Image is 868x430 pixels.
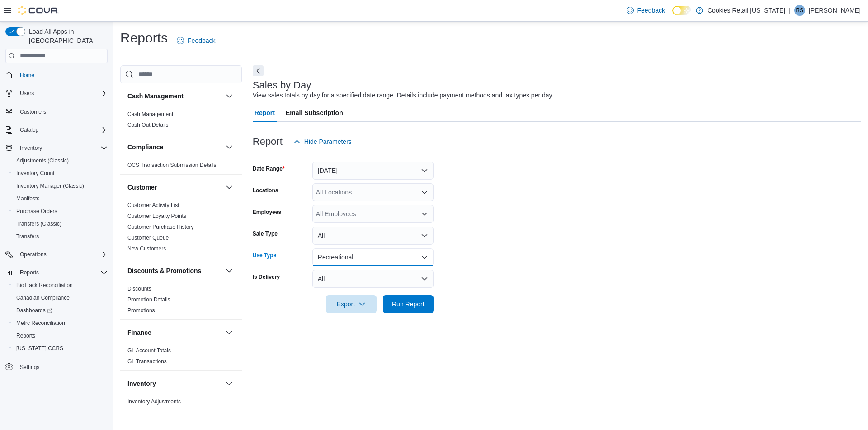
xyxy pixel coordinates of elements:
div: Compliance [120,160,242,174]
h3: Finance [127,328,151,337]
label: Use Type [253,252,276,259]
button: Discounts & Promotions [224,265,235,276]
button: Catalog [2,124,111,136]
h3: Compliance [127,143,163,152]
a: BioTrack Reconciliation [13,280,76,291]
span: Home [20,72,34,79]
button: Adjustments (Classic) [9,154,111,167]
span: Catalog [20,126,38,134]
button: Users [2,87,111,100]
span: Purchase Orders [13,206,108,217]
span: BioTrack Reconciliation [16,282,73,289]
input: Dark Mode [672,6,691,15]
a: Inventory Adjustments [127,398,181,405]
span: Cash Management [127,111,173,118]
a: Dashboards [13,305,56,316]
span: Dashboards [13,305,108,316]
span: RS [796,5,804,16]
a: Cash Out Details [127,122,169,128]
span: Promotion Details [127,296,170,303]
button: Open list of options [421,189,428,196]
button: Reports [9,329,111,342]
span: Operations [16,249,108,260]
a: Customers [16,106,50,117]
div: Richard Slovonsky III [794,5,805,16]
a: Reports [13,330,39,341]
span: Customer Queue [127,234,169,241]
span: Load All Apps in [GEOGRAPHIC_DATA] [25,27,108,45]
p: | [789,5,791,16]
div: View sales totals by day for a specified date range. Details include payment methods and tax type... [253,91,554,100]
img: Cova [18,6,59,15]
span: Dashboards [16,307,52,314]
a: GL Transactions [127,358,167,365]
button: Discounts & Promotions [127,266,222,275]
label: Locations [253,187,278,194]
button: Finance [224,327,235,338]
a: Home [16,70,38,81]
a: Discounts [127,286,151,292]
label: Date Range [253,165,285,172]
button: Operations [2,248,111,261]
span: Catalog [16,125,108,135]
button: Run Report [383,295,434,313]
button: Customer [127,183,222,192]
h3: Cash Management [127,92,184,101]
button: Open list of options [421,210,428,217]
button: Metrc Reconciliation [9,317,111,329]
span: Canadian Compliance [13,292,108,303]
button: Purchase Orders [9,205,111,217]
a: Feedback [173,32,219,50]
span: Metrc Reconciliation [13,318,108,328]
a: Promotions [127,307,155,314]
span: Adjustments (Classic) [13,155,108,166]
h3: Discounts & Promotions [127,266,201,275]
span: Users [16,88,108,99]
label: Is Delivery [253,273,280,281]
h3: Customer [127,183,157,192]
button: Canadian Compliance [9,291,111,304]
button: Manifests [9,192,111,205]
span: Run Report [392,300,425,309]
h3: Sales by Day [253,80,311,91]
button: Home [2,69,111,82]
button: Recreational [312,248,434,266]
button: All [312,227,434,245]
button: BioTrack Reconciliation [9,279,111,291]
span: Metrc Reconciliation [16,319,65,327]
button: Inventory Manager (Classic) [9,180,111,192]
button: Compliance [127,143,222,152]
span: OCS Transaction Submission Details [127,162,217,169]
span: Reports [16,332,35,339]
h3: Inventory [127,379,156,388]
a: [US_STATE] CCRS [13,343,67,354]
div: Customer [120,200,242,258]
span: Transfers [16,233,39,240]
span: Export [331,295,371,313]
a: Canadian Compliance [13,292,73,303]
a: New Customers [127,245,166,252]
button: [DATE] [312,162,434,180]
span: Inventory [16,143,108,153]
span: Transfers (Classic) [16,220,61,227]
button: Finance [127,328,222,337]
button: Transfers (Classic) [9,217,111,230]
a: Dashboards [9,304,111,317]
span: Canadian Compliance [16,294,70,301]
span: Customer Loyalty Points [127,213,186,220]
h1: Reports [120,29,168,47]
button: Cash Management [127,92,222,101]
span: Hide Parameters [304,137,352,146]
button: Customers [2,105,111,118]
span: Inventory Count [16,170,55,177]
span: Transfers [13,231,108,242]
span: Inventory [20,144,42,152]
span: Manifests [16,195,39,202]
a: Purchase Orders [13,206,61,217]
a: Customer Queue [127,235,169,241]
span: Discounts [127,285,151,292]
button: Users [16,88,38,99]
nav: Complex example [5,65,108,397]
button: Export [326,295,377,313]
span: Settings [20,364,39,371]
